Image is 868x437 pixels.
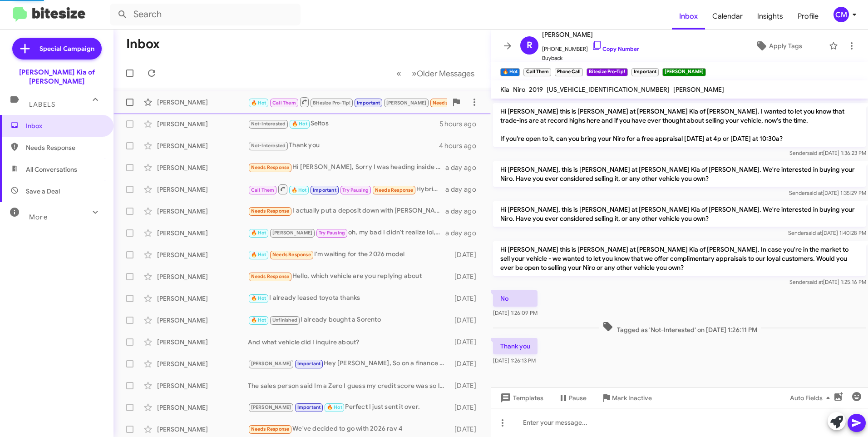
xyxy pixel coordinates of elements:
[157,294,248,303] div: [PERSON_NAME]
[319,230,345,236] span: Try Pausing
[493,290,538,307] p: No
[493,309,538,316] span: [DATE] 1:26:09 PM
[248,338,450,347] div: And what vehicle did I inquire about?
[450,272,483,281] div: [DATE]
[433,100,471,106] span: Needs Response
[493,241,866,276] p: Hi [PERSON_NAME] this is [PERSON_NAME] at [PERSON_NAME] Kia of [PERSON_NAME]. In case you're in t...
[327,404,342,410] span: 🔥 Hot
[833,7,849,22] div: CM
[417,69,474,79] span: Older Messages
[157,338,248,347] div: [PERSON_NAME]
[251,121,286,127] span: Not-Interested
[313,187,336,193] span: Important
[251,404,291,410] span: [PERSON_NAME]
[500,68,520,76] small: 🔥 Hot
[396,68,401,79] span: «
[157,207,248,216] div: [PERSON_NAME]
[491,390,551,406] button: Templates
[157,163,248,172] div: [PERSON_NAME]
[357,100,380,106] span: Important
[789,189,866,196] span: Sender [DATE] 1:35:29 PM
[445,163,483,172] div: a day ago
[29,213,48,221] span: More
[291,187,307,193] span: 🔥 Hot
[157,228,248,238] div: [PERSON_NAME]
[157,141,248,150] div: [PERSON_NAME]
[406,64,480,83] button: Next
[732,38,824,54] button: Apply Tags
[251,361,291,367] span: [PERSON_NAME]
[788,229,866,236] span: Sender [DATE] 1:40:28 PM
[450,250,483,259] div: [DATE]
[673,85,724,94] span: [PERSON_NAME]
[391,64,407,83] button: Previous
[248,228,445,238] div: oh, my bad I didn't realize lol, but I'll go look to see if we got them in
[599,321,761,334] span: Tagged as 'Not-Interested' on [DATE] 1:26:11 PM
[542,40,639,54] span: [PHONE_NUMBER]
[789,149,866,156] span: Sender [DATE] 1:36:23 PM
[157,98,248,107] div: [PERSON_NAME]
[527,38,533,53] span: R
[248,206,445,216] div: I actually put a deposit down with [PERSON_NAME] [DATE] for a sorento
[375,187,414,193] span: Needs Response
[251,187,275,193] span: Call Them
[439,119,483,129] div: 5 hours ago
[806,229,822,236] span: said at
[248,96,447,108] div: 23999 car on lower end
[783,390,841,406] button: Auto Fields
[493,201,866,227] p: Hi [PERSON_NAME], this is [PERSON_NAME] at [PERSON_NAME] Kia of [PERSON_NAME]. We're interested i...
[292,121,307,127] span: 🔥 Hot
[513,85,525,94] span: Niro
[248,162,445,173] div: Hi [PERSON_NAME], Sorry I was heading inside to Dentist. I already connected with [PERSON_NAME] (...
[313,100,350,106] span: Bitesize Pro-Tip!
[807,278,823,285] span: said at
[592,45,639,52] a: Copy Number
[450,316,483,325] div: [DATE]
[26,121,103,130] span: Inbox
[790,3,826,30] a: Profile
[110,4,301,25] input: Search
[272,230,313,236] span: [PERSON_NAME]
[750,3,790,30] a: Insights
[523,68,551,76] small: Call Them
[445,228,483,238] div: a day ago
[662,68,706,76] small: [PERSON_NAME]
[542,29,639,40] span: [PERSON_NAME]
[807,189,823,196] span: said at
[248,184,445,195] div: Hybrid Ex is fine
[272,100,296,106] span: Call Them
[705,3,750,30] a: Calendar
[450,294,483,303] div: [DATE]
[248,402,450,412] div: Perfect I just sent it over.
[272,252,311,258] span: Needs Response
[157,250,248,259] div: [PERSON_NAME]
[631,68,659,76] small: Important
[251,208,290,214] span: Needs Response
[157,403,248,412] div: [PERSON_NAME]
[26,143,103,152] span: Needs Response
[555,68,583,76] small: Phone Call
[807,149,823,156] span: said at
[12,38,102,60] a: Special Campaign
[445,185,483,194] div: a day ago
[157,272,248,281] div: [PERSON_NAME]
[251,100,266,106] span: 🔥 Hot
[769,38,802,54] span: Apply Tags
[29,100,55,109] span: Labels
[789,278,866,285] span: Sender [DATE] 1:25:16 PM
[612,390,652,406] span: Mark Inactive
[248,249,450,260] div: I'm waiting for the 2026 model
[542,54,639,63] span: Buyback
[450,403,483,412] div: [DATE]
[672,3,705,30] a: Inbox
[547,85,670,94] span: [US_VEHICLE_IDENTIFICATION_NUMBER]
[342,187,369,193] span: Try Pausing
[386,100,427,106] span: [PERSON_NAME]
[248,424,450,434] div: We've decided to go with 2026 rav 4
[251,164,290,170] span: Needs Response
[248,140,439,151] div: Thank you
[251,295,266,301] span: 🔥 Hot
